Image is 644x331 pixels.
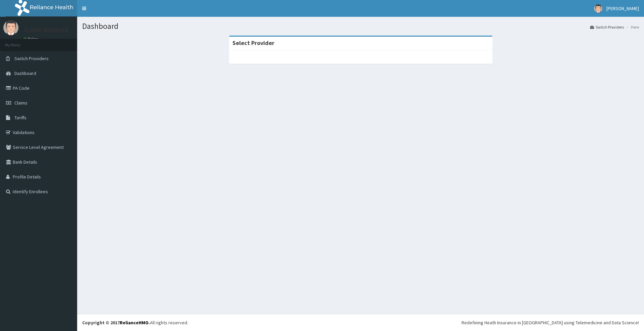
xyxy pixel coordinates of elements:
span: Switch Providers [14,55,49,61]
a: RelianceHMO [120,320,149,326]
p: CLAIMS MANAGER [23,27,68,33]
li: Here [625,24,639,30]
img: User Image [594,4,602,13]
span: Claims [14,100,28,106]
span: Dashboard [14,70,36,76]
strong: Select Provider [232,39,274,47]
a: Online [23,37,40,41]
strong: Copyright © 2017 . [82,320,150,326]
footer: All rights reserved. [77,314,644,331]
h1: Dashboard [82,22,639,31]
a: Switch Providers [590,24,624,30]
span: [PERSON_NAME] [606,5,639,11]
div: Redefining Heath Insurance in [GEOGRAPHIC_DATA] using Telemedicine and Data Science! [462,319,639,326]
img: User Image [3,20,18,35]
span: Tariffs [14,115,26,121]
